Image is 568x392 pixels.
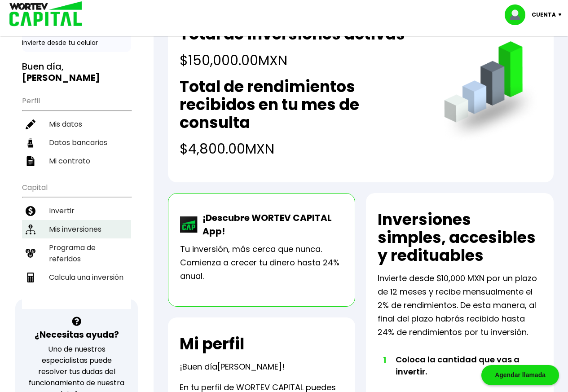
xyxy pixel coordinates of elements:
img: icon-down [556,13,568,16]
a: Mi contrato [22,152,131,170]
img: inversiones-icon.6695dc30.svg [26,225,35,234]
h3: Buen día, [22,61,131,84]
h2: Total de rendimientos recibidos en tu mes de consulta [180,78,426,132]
h2: Inversiones simples, accesibles y redituables [378,211,542,264]
a: Calcula una inversión [22,268,131,286]
span: [PERSON_NAME] [217,361,282,372]
img: editar-icon.952d3147.svg [26,119,35,129]
img: recomiendanos-icon.9b8e9327.svg [26,248,35,258]
h4: $4,800.00 MXN [180,139,426,159]
a: Datos bancarios [22,133,131,152]
p: Cuenta [532,8,556,22]
div: Agendar llamada [481,365,559,385]
img: wortev-capital-app-icon [180,216,198,233]
b: [PERSON_NAME] [22,71,100,84]
img: invertir-icon.b3b967d7.svg [26,206,35,216]
img: calculadora-icon.17d418c4.svg [26,273,35,282]
p: ¡Descubre WORTEV CAPITAL App! [198,211,343,238]
span: 1 [382,353,387,367]
ul: Perfil [22,91,131,170]
ul: Capital [22,177,131,309]
p: ¡Buen día ! [180,360,285,374]
p: Invierte desde $10,000 MXN por un plazo de 12 meses y recibe mensualmente el 2% de rendimientos. ... [378,272,542,339]
h3: ¿Necesitas ayuda? [35,328,119,341]
p: Tu inversión, más cerca que nunca. Comienza a crecer tu dinero hasta 24% anual. [180,242,343,283]
a: Programa de referidos [22,238,131,268]
img: contrato-icon.f2db500c.svg [26,156,35,166]
a: Mis datos [22,115,131,133]
a: Invertir [22,202,131,220]
img: profile-image [505,4,532,25]
h4: $150,000.00 MXN [180,50,405,70]
img: grafica.516fef24.png [440,41,542,143]
h2: Mi perfil [180,335,244,353]
img: datos-icon.10cf9172.svg [26,138,35,148]
a: Mis inversiones [22,220,131,238]
p: Invierte desde tu celular [22,38,131,48]
h2: Total de inversiones activas [180,25,405,43]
